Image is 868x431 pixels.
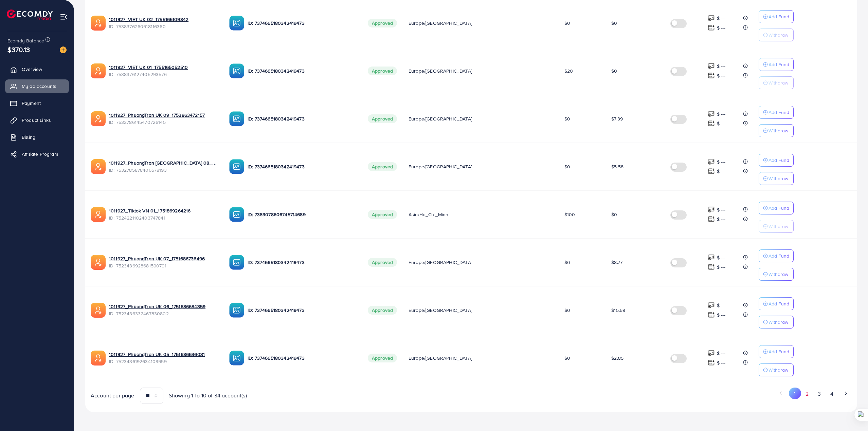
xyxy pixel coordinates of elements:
[717,263,725,271] p: $ ---
[109,351,218,358] a: 1011927_PhuongTran UK 05_1751686636031
[708,359,715,366] img: top-up amount
[409,20,472,26] span: Europe/[GEOGRAPHIC_DATA]
[717,311,725,319] p: $ ---
[409,115,472,122] span: Europe/[GEOGRAPHIC_DATA]
[717,110,725,118] p: $ ---
[717,72,725,80] p: $ ---
[717,215,725,223] p: $ ---
[109,207,218,214] a: 1011927_Tiktok VN 01_1751869264216
[801,388,813,400] button: Go to page 2
[109,112,218,126] div: <span class='underline'>1011927_PhuongTran UK 09_1753863472157</span></br>7532786145470726145
[109,351,218,365] div: <span class='underline'>1011927_PhuongTran UK 05_1751686636031</span></br>7523436192634109959
[768,79,788,87] p: Withdraw
[109,119,218,126] span: ID: 7532786145470726145
[109,207,218,221] div: <span class='underline'>1011927_Tiktok VN 01_1751869264216</span></br>7524221102403747841
[611,307,625,314] span: $15.59
[717,14,725,22] p: $ ---
[717,158,725,166] p: $ ---
[91,303,106,318] img: ic-ads-acc.e4c84228.svg
[564,355,570,361] span: $0
[717,119,725,128] p: $ ---
[717,24,725,32] p: $ ---
[717,206,725,214] p: $ ---
[759,172,794,185] button: Withdraw
[611,115,623,122] span: $7.39
[5,147,69,161] a: Affiliate Program
[768,13,789,21] p: Add Fund
[368,19,397,27] span: Approved
[759,297,794,310] button: Add Fund
[611,20,617,26] span: $0
[109,16,218,23] a: 1011927_VIET UK 02_1755165109842
[717,167,725,175] p: $ ---
[717,359,725,367] p: $ ---
[368,306,397,315] span: Approved
[564,163,570,170] span: $0
[708,110,715,117] img: top-up amount
[759,202,794,214] button: Add Fund
[109,303,218,310] a: 1011927_PhuongTran UK 06_1751686684359
[248,210,357,219] p: ID: 7389078606745714689
[708,15,715,22] img: top-up amount
[477,388,852,400] ul: Pagination
[768,156,789,164] p: Add Fund
[248,354,357,362] p: ID: 7374665180342419473
[248,306,357,314] p: ID: 7374665180342419473
[109,262,218,269] span: ID: 7523436928681590791
[759,124,794,137] button: Withdraw
[768,270,788,278] p: Withdraw
[789,388,801,399] button: Go to page 1
[564,211,575,218] span: $100
[611,211,617,218] span: $0
[109,214,218,221] span: ID: 7524221102403747841
[409,307,472,314] span: Europe/[GEOGRAPHIC_DATA]
[109,310,218,317] span: ID: 7523436332467830802
[708,72,715,79] img: top-up amount
[564,307,570,314] span: $0
[91,255,106,270] img: ic-ads-acc.e4c84228.svg
[564,20,570,26] span: $0
[109,255,218,262] a: 1011927_PhuongTran UK 07_1751686736496
[60,46,67,53] img: image
[109,23,218,30] span: ID: 7538376260918116360
[826,388,838,400] button: Go to page 4
[611,259,622,266] span: $8.77
[109,64,218,71] a: 1011927_VIET UK 01_1755165052510
[248,67,357,75] p: ID: 7374665180342419473
[611,163,623,170] span: $5.58
[708,215,715,223] img: top-up amount
[229,255,244,270] img: ic-ba-acc.ded83a64.svg
[717,349,725,357] p: $ ---
[759,10,794,23] button: Add Fund
[759,154,794,167] button: Add Fund
[768,31,788,39] p: Withdraw
[708,206,715,213] img: top-up amount
[813,388,826,400] button: Go to page 3
[5,79,69,93] a: My ad accounts
[768,300,789,308] p: Add Fund
[109,160,218,166] a: 1011927_PhuongTran [GEOGRAPHIC_DATA] 08_1753863400059
[109,71,218,78] span: ID: 7538376127405293576
[409,163,472,170] span: Europe/[GEOGRAPHIC_DATA]
[368,258,397,267] span: Approved
[368,114,397,123] span: Approved
[759,268,794,281] button: Withdraw
[7,10,53,20] img: logo
[708,302,715,309] img: top-up amount
[5,96,69,110] a: Payment
[717,254,725,262] p: $ ---
[368,67,397,75] span: Approved
[7,37,44,44] span: Ecomdy Balance
[717,301,725,310] p: $ ---
[759,220,794,233] button: Withdraw
[229,303,244,318] img: ic-ba-acc.ded83a64.svg
[91,16,106,31] img: ic-ads-acc.e4c84228.svg
[768,60,789,69] p: Add Fund
[109,358,218,365] span: ID: 7523436192634109959
[409,211,449,218] span: Asia/Ho_Chi_Minh
[109,16,218,30] div: <span class='underline'>1011927_VIET UK 02_1755165109842</span></br>7538376260918116360
[91,111,106,126] img: ic-ads-acc.e4c84228.svg
[611,68,617,74] span: $0
[768,366,788,374] p: Withdraw
[109,160,218,173] div: <span class='underline'>1011927_PhuongTran UK 08_1753863400059</span></br>7532785878406578193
